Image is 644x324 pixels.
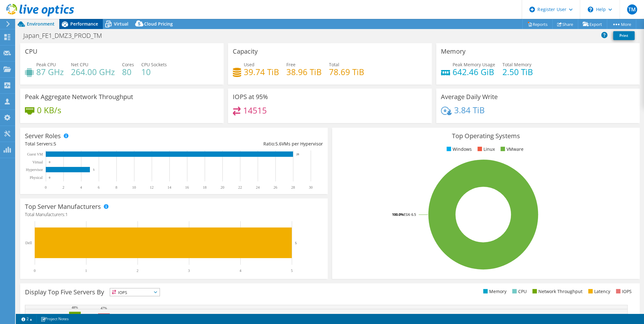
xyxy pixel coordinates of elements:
li: IOPS [614,288,632,295]
h4: 10 [141,68,167,75]
a: Reports [522,19,553,29]
h4: 87 GHz [36,68,64,75]
span: TM [627,4,637,15]
h4: 80 [122,68,134,75]
text: 1 [85,268,87,273]
a: Project Notes [36,315,73,323]
text: 3 [188,268,190,273]
h3: Average Daily Write [441,93,498,100]
span: 1 [65,211,68,217]
span: Used [244,62,255,68]
span: Net CPU [71,62,88,68]
text: 5 [295,241,297,245]
h4: 38.96 TiB [286,68,322,75]
h4: 3.84 TiB [454,107,485,114]
div: Ratio: VMs per Hypervisor [174,140,323,147]
text: 14 [167,185,171,190]
span: 5 [54,141,56,147]
text: Dell [25,241,32,245]
li: VMware [499,146,524,153]
text: 28 [291,185,295,190]
text: 0 [49,161,50,164]
text: Virtual [32,160,43,164]
h3: CPU [25,48,38,55]
h3: Top Server Manufacturers [25,203,101,210]
a: More [607,19,636,29]
h3: Top Operating Systems [337,133,635,139]
span: 5.6 [275,141,282,147]
tspan: 100.0% [392,212,404,217]
li: Memory [482,288,506,295]
span: Total Memory [502,62,531,68]
text: Hypervisor [26,168,43,172]
h4: 642.46 GiB [453,68,495,75]
text: 8 [115,185,117,190]
a: Print [613,31,635,40]
span: IOPS [110,288,160,296]
h3: Peak Aggregate Network Throughput [25,93,133,100]
text: 30 [309,185,313,190]
svg: \n [588,7,593,12]
a: 2 [17,315,37,323]
text: 48% [72,305,78,309]
text: 4 [80,185,82,190]
li: Latency [587,288,610,295]
text: 4 [239,268,241,273]
h4: 78.69 TiB [329,68,364,75]
text: 16 [185,185,189,190]
text: 5 [93,168,95,171]
text: 0 [49,176,50,179]
h3: IOPS at 95% [233,93,268,100]
span: Total [329,62,339,68]
li: CPU [511,288,527,295]
div: Total Servers: [25,140,174,147]
text: 10 [132,185,136,190]
text: 26 [273,185,277,190]
h3: Memory [441,48,465,55]
tspan: ESXi 6.5 [404,212,416,217]
a: Share [552,19,578,29]
span: CPU Sockets [141,62,167,68]
h4: 0 KB/s [37,107,61,114]
h4: 14515 [243,107,267,114]
h3: Server Roles [25,133,61,139]
text: 22 [238,185,242,190]
text: Guest VM [27,152,43,156]
text: 0 [45,185,47,190]
text: 12 [150,185,154,190]
text: 20 [220,185,224,190]
h1: Japan_FE1_DMZ3_PROD_TM [20,32,112,39]
h4: 264.00 GHz [71,68,115,75]
h4: 2.50 TiB [502,68,533,75]
span: Cloud Pricing [144,21,173,27]
text: 2 [62,185,64,190]
a: Export [578,19,607,29]
text: 0 [34,268,36,273]
h4: Total Manufacturers: [25,211,323,218]
li: Linux [476,146,495,153]
span: Environment [27,21,55,27]
text: 18 [203,185,207,190]
span: Peak CPU [36,62,56,68]
span: Free [286,62,296,68]
text: 2 [137,268,138,273]
span: Performance [70,21,98,27]
text: 47% [101,306,107,310]
h4: 39.74 TiB [244,68,279,75]
span: Peak Memory Usage [453,62,495,68]
h3: Capacity [233,48,258,55]
text: Physical [30,175,43,180]
text: 24 [256,185,260,190]
text: 6 [98,185,100,190]
li: Network Throughput [531,288,583,295]
li: Windows [445,146,472,153]
span: Cores [122,62,134,68]
span: Virtual [114,21,128,27]
text: 5 [291,268,293,273]
text: 28 [296,153,299,156]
